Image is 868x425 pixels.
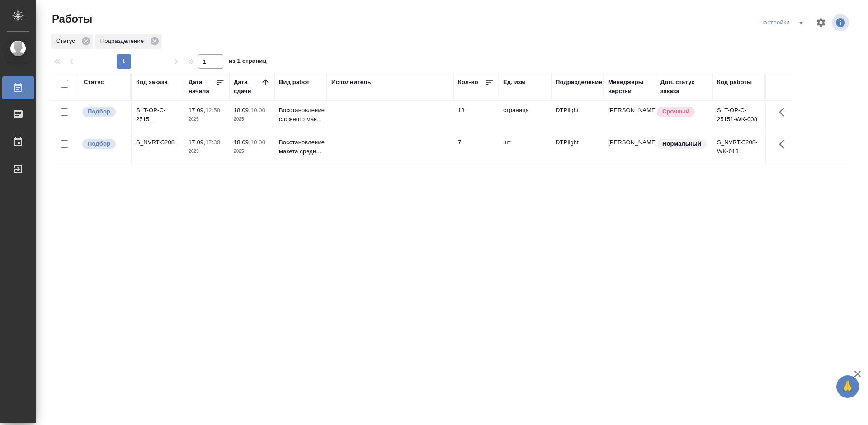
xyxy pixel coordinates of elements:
[205,139,220,146] p: 17:30
[136,138,179,147] div: S_NVRT-5208
[234,147,270,156] p: 2025
[88,107,110,116] p: Подбор
[840,377,855,396] span: 🙏
[250,107,265,113] p: 10:00
[453,133,499,165] td: 7
[234,139,250,146] p: 18.09,
[88,139,110,148] p: Подбор
[234,115,270,124] p: 2025
[660,78,708,96] div: Доп. статус заказа
[499,133,551,165] td: шт
[503,78,525,87] div: Ед. изм
[136,78,168,87] div: Код заказа
[189,107,205,113] p: 17.09,
[608,138,651,147] p: [PERSON_NAME]
[189,115,225,124] p: 2025
[712,101,765,133] td: S_T-OP-C-25151-WK-008
[279,106,322,124] p: Восстановление сложного мак...
[279,138,322,156] p: Восстановление макета средн...
[712,133,765,165] td: S_NVRT-5208-WK-013
[81,106,126,118] div: Можно подбирать исполнителей
[662,107,689,116] p: Срочный
[458,78,478,87] div: Кол-во
[331,78,371,87] div: Исполнитель
[229,56,267,69] span: из 1 страниц
[758,15,810,30] div: split button
[453,101,499,133] td: 18
[189,139,205,146] p: 17.09,
[205,107,220,113] p: 12:58
[810,12,832,33] span: Настроить таблицу
[136,106,179,124] div: S_T-OP-C-25151
[556,78,602,87] div: Подразделение
[608,78,651,96] div: Менеджеры верстки
[50,12,92,26] span: Работы
[95,34,162,49] div: Подразделение
[832,14,851,31] span: Посмотреть информацию
[717,78,752,87] div: Код работы
[189,78,216,96] div: Дата начала
[56,37,78,46] p: Статус
[51,34,93,49] div: Статус
[551,101,604,133] td: DTPlight
[499,101,551,133] td: страница
[608,106,651,115] p: [PERSON_NAME]
[189,147,225,156] p: 2025
[234,107,250,113] p: 18.09,
[81,138,126,150] div: Можно подбирать исполнителей
[250,139,265,146] p: 10:00
[100,37,147,46] p: Подразделение
[662,139,701,148] p: Нормальный
[774,133,795,155] button: Здесь прячутся важные кнопки
[774,101,795,123] button: Здесь прячутся важные кнопки
[551,133,604,165] td: DTPlight
[279,78,310,87] div: Вид работ
[234,78,261,96] div: Дата сдачи
[836,375,859,398] button: 🙏
[84,78,104,87] div: Статус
